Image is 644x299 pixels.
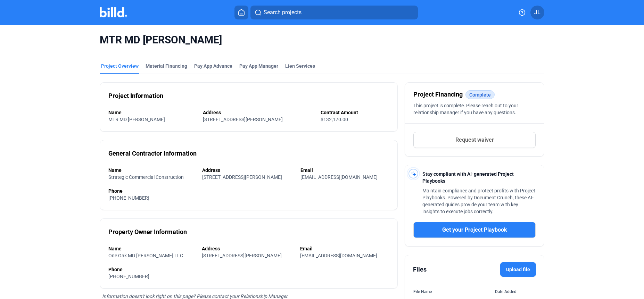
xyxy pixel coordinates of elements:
div: Phone [108,188,389,194]
div: Lien Services [285,63,315,69]
div: Material Financing [146,63,187,69]
button: Get your Project Playbook [413,222,536,238]
div: Pay App Advance [194,63,232,69]
span: Request waiver [455,136,494,144]
div: General Contractor Information [108,149,197,158]
span: One Oak MD [PERSON_NAME] LLC [108,253,183,258]
button: Search projects [250,6,418,19]
div: Address [202,167,294,174]
div: Contract Amount [321,109,389,116]
span: MTR MD [PERSON_NAME] [108,117,165,122]
span: [PHONE_NUMBER] [108,274,149,279]
span: [PHONE_NUMBER] [108,195,149,201]
div: File Name [413,288,432,295]
span: MTR MD [PERSON_NAME] [100,33,544,47]
div: Project Overview [101,63,139,69]
span: JL [534,8,540,17]
span: [EMAIL_ADDRESS][DOMAIN_NAME] [300,174,378,180]
span: [STREET_ADDRESS][PERSON_NAME] [202,174,282,180]
span: Stay compliant with AI-generated Project Playbooks [422,171,514,184]
span: Information doesn’t look right on this page? Please contact your Relationship Manager. [102,293,289,299]
span: [EMAIL_ADDRESS][DOMAIN_NAME] [300,253,377,258]
div: Files [413,265,427,274]
span: [STREET_ADDRESS][PERSON_NAME] [203,117,283,122]
mat-chip: Complete [465,90,495,99]
div: Name [108,245,195,252]
span: Get your Project Playbook [442,226,507,234]
span: [STREET_ADDRESS][PERSON_NAME] [202,253,282,258]
span: Search projects [264,8,302,17]
img: Billd Company Logo [100,7,127,17]
span: Strategic Commercial Construction [108,174,184,180]
span: This project is complete. Please reach out to your relationship manager if you have any questions. [413,103,518,115]
span: Maintain compliance and protect profits with Project Playbooks. Powered by Document Crunch, these... [422,188,535,214]
div: Name [108,167,195,174]
span: Project Financing [413,90,463,99]
div: Name [108,109,196,116]
div: Date Added [495,288,536,295]
button: JL [530,6,544,19]
span: $132,170.00 [321,117,348,122]
label: Upload file [500,262,536,277]
div: Email [300,245,389,252]
div: Property Owner Information [108,227,187,237]
button: Request waiver [413,132,536,148]
div: Email [300,167,389,174]
div: Phone [108,266,389,273]
div: Project Information [108,91,163,101]
span: Pay App Manager [239,63,278,69]
div: Address [202,245,294,252]
div: Address [203,109,314,116]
